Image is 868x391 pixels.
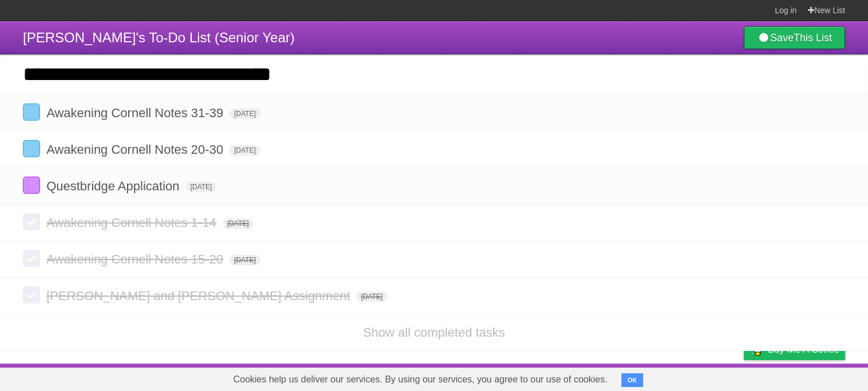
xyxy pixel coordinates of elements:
a: About [592,366,616,388]
span: Buy me a coffee [768,340,839,360]
span: [DATE] [223,218,253,229]
label: Done [23,213,40,230]
label: Done [23,140,40,157]
a: SaveThis List [744,26,845,49]
a: Privacy [729,366,759,388]
span: [PERSON_NAME] and [PERSON_NAME] Assignment [46,289,353,303]
label: Done [23,250,40,267]
a: Terms [690,366,715,388]
span: [DATE] [356,292,387,302]
a: Show all completed tasks [363,325,505,340]
span: Cookies help us deliver our services. By using our services, you agree to our use of cookies. [222,368,619,391]
a: Developers [629,366,676,388]
span: Awakening Cornell Notes 15-20 [46,252,226,266]
span: [DATE] [229,109,260,119]
span: [DATE] [229,255,260,265]
span: [DATE] [229,145,260,155]
label: Done [23,286,40,304]
b: This List [794,32,832,43]
span: Questbridge Application [46,179,182,193]
span: [PERSON_NAME]'s To-Do List (Senior Year) [23,30,295,45]
span: [DATE] [186,182,217,192]
span: Awakening Cornell Notes 1-14 [46,216,219,230]
span: Awakening Cornell Notes 31-39 [46,106,226,120]
label: Done [23,177,40,194]
label: Done [23,103,40,121]
a: Suggest a feature [773,366,845,388]
span: Awakening Cornell Notes 20-30 [46,142,226,157]
button: OK [621,373,644,387]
